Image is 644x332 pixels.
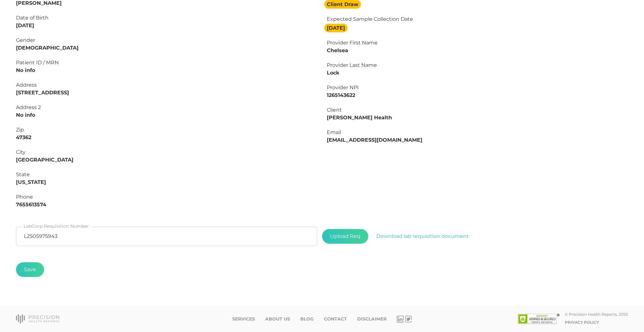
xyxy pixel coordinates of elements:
[16,104,317,111] div: Address 2
[16,22,34,28] strong: [DATE]
[16,45,79,51] strong: [DEMOGRAPHIC_DATA]
[16,81,317,89] div: Address
[327,39,628,47] div: Provider First Name
[16,193,317,201] div: Phone
[16,262,44,277] button: Save
[327,61,628,69] div: Provider Last Name
[16,227,317,246] input: LabCorp Requisition Number
[357,316,387,322] a: Disclaimer
[16,36,317,44] div: Gender
[16,134,31,140] strong: 47362
[232,316,255,322] a: Services
[324,316,347,322] a: Contact
[327,84,628,91] div: Provider NPI
[324,24,348,32] strong: [DATE]
[16,90,69,96] strong: [STREET_ADDRESS]
[518,314,560,324] img: SSL site seal - click to verify
[565,312,628,317] div: © Precision Health Reports, 2025
[368,229,477,244] button: Download lab requisition document
[300,316,314,322] a: Blog
[322,229,368,244] span: Upload Req
[16,67,35,73] strong: No info
[16,157,73,163] strong: [GEOGRAPHIC_DATA]
[327,106,628,114] div: Client
[16,179,46,185] strong: [US_STATE]
[16,14,317,22] div: Date of Birth
[327,115,392,121] strong: [PERSON_NAME] Health
[16,112,35,118] strong: No info
[16,126,317,134] div: Zip
[565,320,599,325] a: Privacy Policy
[16,148,317,156] div: City
[265,316,290,322] a: About Us
[327,15,628,23] div: Expected Sample Collection Date
[16,59,317,67] div: Patient ID / MRN
[327,92,355,98] strong: 1265143622
[327,137,422,143] strong: [EMAIL_ADDRESS][DOMAIN_NAME]
[327,70,339,76] strong: Lock
[16,202,46,208] strong: 7655613574
[327,129,628,136] div: Email
[16,171,317,178] div: State
[327,47,348,53] strong: Chelsea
